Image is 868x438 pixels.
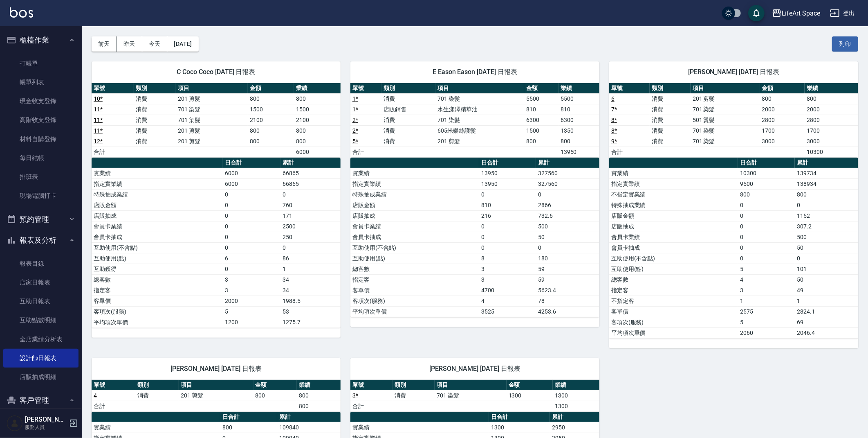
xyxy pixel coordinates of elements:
[760,125,805,136] td: 1700
[294,125,341,136] td: 800
[381,93,435,104] td: 消費
[650,83,690,94] th: 類別
[738,158,795,168] th: 日合計
[381,115,435,125] td: 消費
[760,115,805,125] td: 2800
[738,242,795,253] td: 0
[280,296,341,306] td: 1988.5
[805,83,858,94] th: 業績
[179,380,253,391] th: 項目
[3,292,79,311] a: 互助日報表
[558,93,599,104] td: 5500
[92,306,223,317] td: 客項次(服務)
[3,186,79,205] a: 現場電腦打卡
[10,7,33,18] img: Logo
[280,178,341,189] td: 66865
[795,306,858,317] td: 2824.1
[795,178,858,189] td: 138934
[223,242,281,253] td: 0
[381,125,435,136] td: 消費
[223,264,281,274] td: 0
[435,136,524,147] td: 201 剪髮
[92,168,223,178] td: 實業績
[609,306,738,317] td: 客單價
[795,296,858,306] td: 1
[609,327,738,338] td: 平均項次單價
[92,36,117,52] button: 前天
[536,200,599,210] td: 2866
[650,136,690,147] td: 消費
[558,104,599,115] td: 810
[609,296,738,306] td: 不指定客
[294,93,341,104] td: 800
[135,390,179,401] td: 消費
[536,168,599,178] td: 327560
[248,136,294,147] td: 800
[536,158,599,168] th: 累計
[609,189,738,200] td: 不指定實業績
[805,125,858,136] td: 1700
[795,285,858,296] td: 49
[479,296,536,306] td: 4
[650,93,690,104] td: 消費
[134,125,176,136] td: 消費
[524,115,558,125] td: 6300
[536,221,599,232] td: 500
[3,167,79,186] a: 排班表
[536,210,599,221] td: 732.6
[176,115,248,125] td: 701 染髮
[609,83,858,158] table: a dense table
[782,8,820,18] div: LifeArt Space
[92,210,223,221] td: 店販抽成
[827,6,858,21] button: 登出
[479,242,536,253] td: 0
[248,93,294,104] td: 800
[134,104,176,115] td: 消費
[101,365,331,373] span: [PERSON_NAME] [DATE] 日報表
[223,168,281,178] td: 6000
[176,83,248,94] th: 項目
[248,83,294,94] th: 金額
[223,210,281,221] td: 0
[738,189,795,200] td: 800
[134,136,176,147] td: 消費
[609,317,738,327] td: 客項次(服務)
[92,285,223,296] td: 指定客
[507,390,553,401] td: 1300
[142,36,168,52] button: 今天
[92,317,223,327] td: 平均項次單價
[748,5,765,21] button: save
[294,136,341,147] td: 800
[3,54,79,73] a: 打帳單
[3,230,79,251] button: 報表及分析
[176,125,248,136] td: 201 剪髮
[223,317,281,327] td: 1200
[553,401,599,411] td: 1300
[479,158,536,168] th: 日合計
[92,83,341,158] table: a dense table
[248,125,294,136] td: 800
[3,349,79,368] a: 設計師日報表
[223,232,281,242] td: 0
[691,115,760,125] td: 501 燙髮
[350,380,599,412] table: a dense table
[248,104,294,115] td: 1500
[3,330,79,349] a: 全店業績分析表
[280,221,341,232] td: 2500
[691,83,760,94] th: 項目
[248,115,294,125] td: 2100
[350,232,479,242] td: 會員卡抽成
[135,380,179,391] th: 類別
[507,380,553,391] th: 金額
[3,29,79,51] button: 櫃檯作業
[350,200,479,210] td: 店販金額
[795,232,858,242] td: 500
[223,274,281,285] td: 3
[691,93,760,104] td: 201 剪髮
[795,327,858,338] td: 2046.4
[536,306,599,317] td: 4253.6
[381,104,435,115] td: 店販銷售
[795,221,858,232] td: 307.2
[435,115,524,125] td: 701 染髮
[92,242,223,253] td: 互助使用(不含點)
